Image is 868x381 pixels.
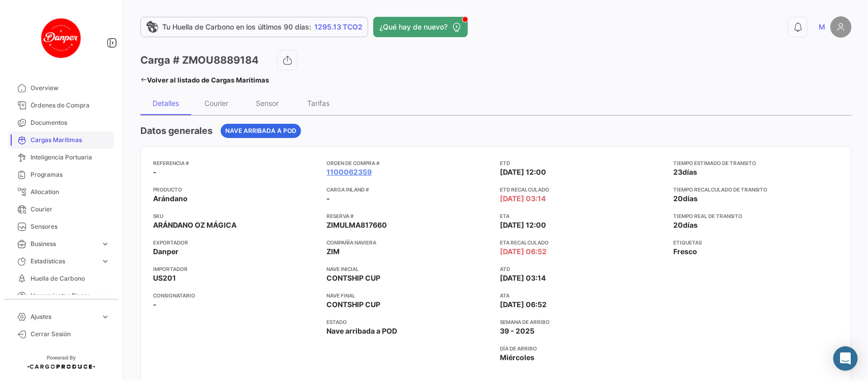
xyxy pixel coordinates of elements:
[153,159,318,167] app-card-info-title: Referencia #
[153,212,318,220] app-card-info-title: SKU
[153,300,157,310] span: -
[326,247,340,257] span: ZIM
[674,247,698,257] span: Fresco
[326,220,387,230] span: ZIMULMA817660
[683,194,698,203] span: días
[500,185,666,194] app-card-info-title: ETD Recalculado
[500,220,547,230] span: [DATE] 12:00
[500,352,535,363] span: Miércoles
[153,291,318,300] app-card-info-title: Consignatario
[683,221,698,229] span: días
[373,17,468,37] button: ¿Qué hay de nuevo?
[326,238,492,247] app-card-info-title: Compañía naviera
[500,265,666,273] app-card-info-title: ATD
[8,183,114,201] a: Allocation
[326,167,372,177] a: 1100062359
[31,153,110,162] span: Inteligencia Portuaria
[162,22,311,32] span: Tu Huella de Carbono en los últimos 90 días:
[683,168,698,176] span: días
[326,212,492,220] app-card-info-title: Reserva #
[153,185,318,194] app-card-info-title: Producto
[674,194,683,203] span: 20
[31,84,110,93] span: Overview
[500,212,666,220] app-card-info-title: ETA
[8,218,114,235] a: Sensores
[500,247,547,257] span: [DATE] 06:52
[36,12,86,63] img: danper-logo.png
[500,273,546,283] span: [DATE] 03:14
[153,99,179,107] div: Detalles
[819,22,825,32] span: M
[500,344,666,352] app-card-info-title: Día de Arribo
[31,170,110,179] span: Programas
[153,247,178,257] span: Danper
[833,346,858,371] div: Abrir Intercom Messenger
[326,185,492,194] app-card-info-title: Carga inland #
[326,265,492,273] app-card-info-title: Nave inicial
[326,194,330,204] span: -
[674,168,683,176] span: 23
[674,238,839,247] app-card-info-title: Etiquetas
[153,265,318,273] app-card-info-title: Importador
[31,330,110,339] span: Cerrar Sesión
[31,239,97,249] span: Business
[326,273,380,283] span: CONTSHIP CUP
[140,53,259,67] h3: Carga # ZMOU8889184
[307,99,330,107] div: Tarifas
[674,212,839,220] app-card-info-title: Tiempo real de transito
[674,221,683,229] span: 20
[140,17,368,37] a: Tu Huella de Carbono en los últimos 90 días:1295.13 TCO2
[500,326,535,336] span: 39 - 2025
[500,291,666,300] app-card-info-title: ATA
[153,220,236,230] span: ARÁNDANO OZ MÁGICA
[31,257,97,266] span: Estadísticas
[8,131,114,149] a: Cargas Marítimas
[379,22,447,32] span: ¿Qué hay de nuevo?
[256,99,279,107] div: Sensor
[101,239,110,249] span: expand_more
[8,166,114,183] a: Programas
[225,126,296,135] span: Nave arribada a POD
[31,205,110,214] span: Courier
[31,222,110,231] span: Sensores
[314,22,363,32] span: 1295.13 TCO2
[326,291,492,300] app-card-info-title: Nave final
[101,312,110,321] span: expand_more
[153,167,157,177] span: -
[153,194,188,204] span: Arándano
[500,238,666,247] app-card-info-title: ETA Recalculado
[153,238,318,247] app-card-info-title: Exportador
[674,185,839,194] app-card-info-title: Tiempo recalculado de transito
[326,300,380,310] span: CONTSHIP CUP
[31,312,97,321] span: Ajustes
[500,194,546,204] span: [DATE] 03:14
[101,291,110,301] span: expand_more
[8,97,114,114] a: Órdenes de Compra
[8,149,114,166] a: Inteligencia Portuaria
[8,270,114,287] a: Huella de Carbono
[205,99,229,107] div: Courier
[101,257,110,266] span: expand_more
[326,326,397,336] span: Nave arribada a POD
[500,318,666,326] app-card-info-title: Semana de Arribo
[31,291,97,301] span: Herramientas Financieras
[153,273,176,283] span: US201
[500,167,547,177] span: [DATE] 12:00
[500,159,666,167] app-card-info-title: ETD
[140,124,213,138] h4: Datos generales
[8,79,114,97] a: Overview
[500,300,547,310] span: [DATE] 06:52
[31,274,110,283] span: Huella de Carbono
[140,73,269,87] a: Volver al listado de Cargas Marítimas
[31,135,110,145] span: Cargas Marítimas
[31,187,110,197] span: Allocation
[830,16,852,38] img: placeholder-user.png
[31,101,110,110] span: Órdenes de Compra
[326,159,492,167] app-card-info-title: Orden de Compra #
[8,114,114,131] a: Documentos
[674,159,839,167] app-card-info-title: Tiempo estimado de transito
[326,318,492,326] app-card-info-title: Estado
[31,118,110,127] span: Documentos
[8,201,114,218] a: Courier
